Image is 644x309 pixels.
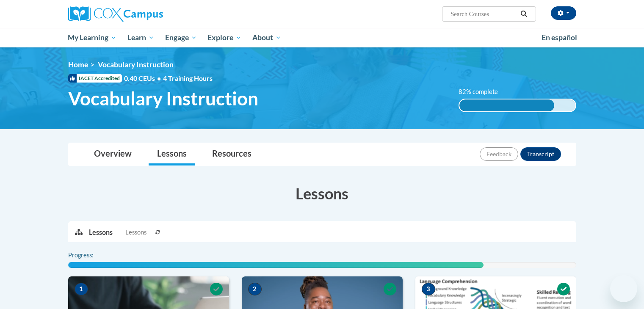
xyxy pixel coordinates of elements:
[542,33,577,42] span: En español
[163,74,213,82] span: 4 Training Hours
[610,275,637,302] iframe: Button to launch messaging window
[202,28,247,47] a: Explore
[68,60,88,69] a: Home
[551,6,576,20] button: Account Settings
[98,60,174,69] span: Vocabulary Instruction
[459,87,507,97] label: 82% complete
[252,33,281,43] span: About
[517,9,530,19] button: Search
[68,6,229,22] a: Cox Campus
[520,147,561,161] button: Transcript
[204,143,260,166] a: Resources
[248,283,262,295] span: 2
[68,6,163,22] img: Cox Campus
[207,33,241,43] span: Explore
[160,28,202,47] a: Engage
[68,74,122,83] span: IACET Accredited
[68,33,116,43] span: My Learning
[165,33,197,43] span: Engage
[247,28,287,47] a: About
[122,28,160,47] a: Learn
[422,283,435,295] span: 3
[68,183,576,204] h3: Lessons
[124,74,163,83] span: 0.40 CEUs
[450,9,517,19] input: Search Courses
[89,228,113,237] p: Lessons
[55,28,589,47] div: Main menu
[86,143,140,166] a: Overview
[149,143,195,166] a: Lessons
[63,28,122,47] a: My Learning
[536,29,583,47] a: En español
[157,74,161,82] span: •
[459,99,554,111] div: 82% complete
[68,251,117,260] label: Progress:
[480,147,518,161] button: Feedback
[127,33,154,43] span: Learn
[68,87,258,110] span: Vocabulary Instruction
[75,283,88,295] span: 1
[125,228,146,237] span: Lessons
